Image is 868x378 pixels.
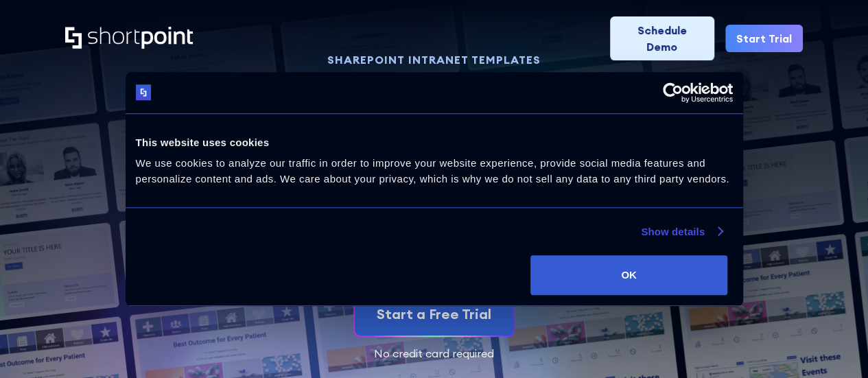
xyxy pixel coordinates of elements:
[799,312,868,378] iframe: Chat Widget
[113,243,755,264] p: Trusted by teams at NASA, Samsung and 1,500+ companies
[355,293,513,335] a: Start a Free Trial
[136,134,733,151] div: This website uses cookies
[641,224,722,240] a: Show details
[113,86,755,231] h2: Design stunning SharePoint pages in minutes - no code, no hassle
[377,304,491,324] div: Start a Free Trial
[65,27,193,50] a: Home
[65,348,803,359] div: No credit card required
[610,16,714,60] a: Schedule Demo
[136,85,152,101] img: logo
[613,82,733,103] a: Usercentrics Cookiebot - opens in a new window
[530,255,727,295] button: OK
[725,25,803,52] a: Start Trial
[136,157,729,185] span: We use cookies to analyze our traffic in order to improve your website experience, provide social...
